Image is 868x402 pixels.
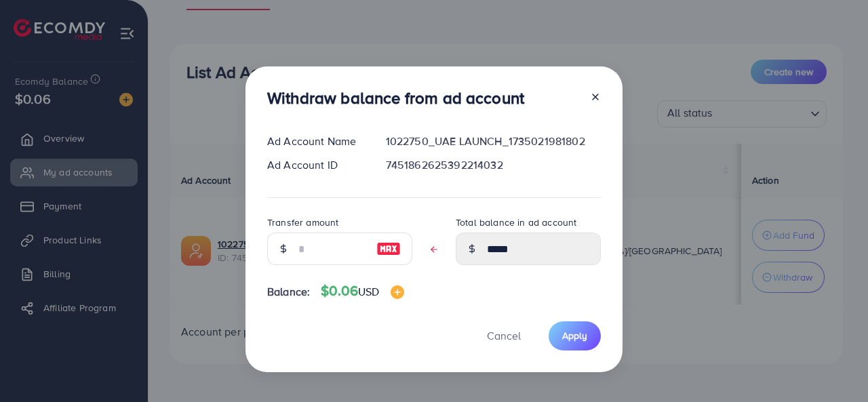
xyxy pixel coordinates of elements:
span: USD [358,284,379,299]
div: 1022750_UAE LAUNCH_1735021981802 [375,134,612,149]
span: Balance: [267,284,310,300]
span: Cancel [487,328,521,343]
label: Transfer amount [267,216,338,229]
div: Ad Account Name [256,134,375,149]
div: 7451862625392214032 [375,157,612,173]
img: image [391,285,404,299]
span: Apply [562,329,587,342]
img: image [376,241,401,257]
iframe: Chat [810,341,858,392]
div: Ad Account ID [256,157,375,173]
button: Apply [549,321,601,350]
label: Total balance in ad account [456,216,576,229]
button: Cancel [470,321,538,350]
h4: $0.06 [321,283,403,300]
h3: Withdraw balance from ad account [267,88,524,108]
